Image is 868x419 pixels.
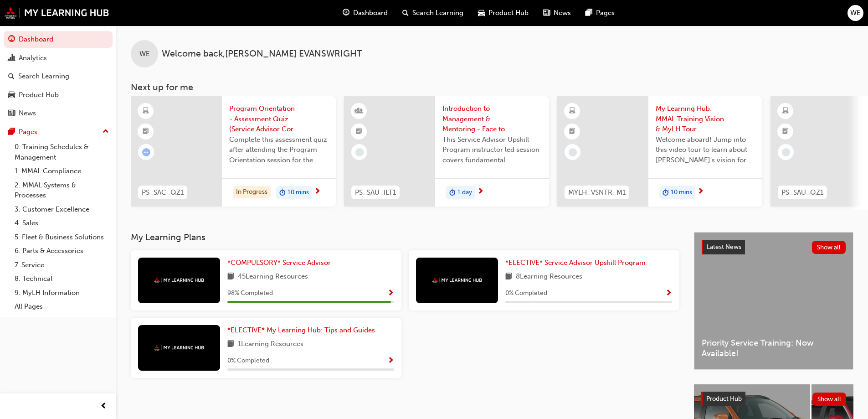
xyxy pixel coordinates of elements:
a: 0. Training Schedules & Management [11,140,113,164]
span: Complete this assessment quiz after attending the Program Orientation session for the Service Adv... [229,134,329,166]
a: 7. Service [11,258,113,272]
span: Dashboard [353,8,388,18]
button: Show Progress [665,288,672,299]
span: learningResourceType_ELEARNING-icon [569,105,575,117]
span: WE [850,8,861,18]
button: DashboardAnalyticsSearch LearningProduct HubNews [4,29,113,124]
button: Show Progress [387,288,394,299]
a: 1. MMAL Compliance [11,164,113,178]
a: 8. Technical [11,272,113,286]
a: news-iconNews [536,4,578,22]
a: All Pages [11,300,113,314]
a: Analytics [4,50,113,67]
span: 45 Learning Resources [238,271,308,283]
span: 8 Learning Resources [516,271,582,283]
a: pages-iconPages [578,4,622,22]
span: duration-icon [279,187,286,199]
span: Introduction to Management & Mentoring - Face to Face Instructor Led Training (Service Advisor Up... [442,103,542,134]
span: 0 % Completed [227,356,269,366]
span: Welcome aboard! Jump into this video tour to learn about [PERSON_NAME]'s vision for your learning... [656,134,755,166]
h3: Next up for me [116,82,868,93]
a: 3. Customer Excellence [11,202,113,217]
button: WE [847,5,863,21]
a: *ELECTIVE* My Learning Hub: Tips and Guides [227,325,379,336]
a: Dashboard [4,31,113,48]
a: PS_SAC_QZ1Program Orientation - Assessment Quiz (Service Advisor Core Program)Complete this asses... [131,96,336,207]
span: next-icon [697,188,704,196]
span: car-icon [478,7,485,19]
span: up-icon [103,126,109,138]
span: booktick-icon [356,126,362,138]
div: Pages [19,127,37,137]
h3: My Learning Plans [131,232,679,243]
span: 10 mins [288,187,309,198]
div: Search Learning [18,71,69,82]
a: Product Hub [4,87,113,103]
span: book-icon [505,271,512,283]
span: booktick-icon [143,126,149,138]
a: guage-iconDashboard [335,4,395,22]
span: *COMPULSORY* Service Advisor [227,259,331,267]
a: search-iconSearch Learning [395,4,471,22]
a: Product HubShow all [701,392,846,406]
span: *ELECTIVE* Service Advisor Upskill Program [505,259,646,267]
span: learningResourceType_ELEARNING-icon [782,105,789,117]
span: 0 % Completed [505,288,547,299]
div: Product Hub [19,90,59,100]
a: *COMPULSORY* Service Advisor [227,258,334,268]
span: learningRecordVerb_NONE-icon [355,148,364,156]
span: My Learning Hub: MMAL Training Vision & MyLH Tour (Elective) [656,103,755,134]
a: mmal [5,7,109,19]
a: Search Learning [4,68,113,85]
span: Welcome back , [PERSON_NAME] EVANSWRIGHT [162,49,362,59]
a: PS_SAU_ILT1Introduction to Management & Mentoring - Face to Face Instructor Led Training (Service... [344,96,549,207]
span: learningResourceType_INSTRUCTOR_LED-icon [356,105,362,117]
div: News [19,108,36,119]
button: Pages [4,124,113,140]
span: *ELECTIVE* My Learning Hub: Tips and Guides [227,326,375,334]
span: 10 mins [671,187,692,198]
a: MYLH_VSNTR_M1My Learning Hub: MMAL Training Vision & MyLH Tour (Elective)Welcome aboard! Jump int... [557,96,762,207]
span: duration-icon [449,187,456,199]
span: news-icon [543,7,550,19]
span: next-icon [314,188,321,196]
div: In Progress [233,186,271,198]
span: Show Progress [387,290,394,298]
span: Latest News [707,243,741,251]
span: chart-icon [8,54,15,62]
span: car-icon [8,91,15,99]
span: MYLH_VSNTR_M1 [568,187,626,198]
span: booktick-icon [569,126,575,138]
span: news-icon [8,109,15,118]
span: 1 Learning Resources [238,339,303,350]
span: search-icon [8,72,15,81]
span: duration-icon [663,187,669,199]
span: 1 day [457,187,472,198]
span: WE [139,49,150,59]
span: guage-icon [8,36,15,44]
span: Show Progress [665,290,672,298]
span: learningRecordVerb_NONE-icon [782,148,790,156]
span: Pages [596,8,615,18]
a: 4. Sales [11,216,113,230]
span: Show Progress [387,357,394,365]
div: Analytics [19,53,47,63]
span: Search Learning [412,8,463,18]
span: News [554,8,571,18]
span: pages-icon [586,7,592,19]
a: 6. Parts & Accessories [11,244,113,258]
span: Product Hub [706,395,742,403]
span: pages-icon [8,128,15,136]
span: guage-icon [343,7,349,19]
a: *ELECTIVE* Service Advisor Upskill Program [505,258,649,268]
span: 98 % Completed [227,288,273,299]
button: Show all [812,393,847,406]
span: PS_SAC_QZ1 [142,187,184,198]
span: search-icon [402,7,409,19]
span: Program Orientation - Assessment Quiz (Service Advisor Core Program) [229,103,329,134]
img: mmal [154,277,204,283]
span: This Service Advisor Upskill Program instructor led session covers fundamental management styles ... [442,134,542,166]
span: book-icon [227,271,234,283]
span: next-icon [477,188,484,196]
